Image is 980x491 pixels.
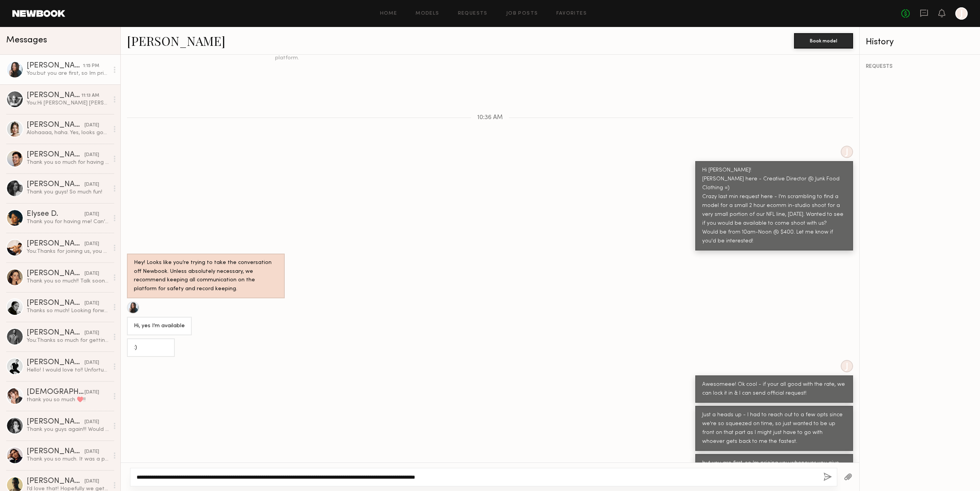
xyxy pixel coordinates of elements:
div: [DATE] [84,389,99,396]
div: [DATE] [84,270,99,277]
div: Just a heads up - I had to reach out to a few opts since we're so squeezed on time, so just wante... [702,411,846,446]
div: Alohaaaa, haha. Yes, looks good to me! [27,129,109,136]
div: Hi [PERSON_NAME]! [PERSON_NAME] here - Creative Director @ Junk Food Clothing =) Crazy last min r... [702,166,846,246]
a: [PERSON_NAME] [127,32,225,49]
div: [PERSON_NAME] [27,299,84,307]
a: Requests [458,11,488,16]
div: Thank you guys! So much fun! [27,188,109,196]
a: Models [416,11,439,16]
div: You: Thanks for joining us, you were great [DATE]!! [27,248,109,255]
div: Thank you so much!! Talk soon ☺️ [27,277,109,285]
div: [PERSON_NAME] [27,448,84,456]
div: Thank you so much. It was a pleasure to work with you guys. Loved it [27,456,109,463]
div: [DATE] [84,240,99,248]
div: [PERSON_NAME] [27,359,84,367]
a: Favorites [556,11,587,16]
div: You: but you are first, so Im prioing you whenever you give me the thumbs up for final booking re... [27,70,109,77]
div: [PERSON_NAME] [27,181,84,188]
div: Thank you guys again!!! Would love that!! Take care xx [27,426,109,433]
div: [DATE] [84,359,99,367]
div: Hey! Looks like you’re trying to take the conversation off Newbook. Unless absolutely necessary, ... [134,259,278,294]
div: [PERSON_NAME] [27,121,84,129]
div: Thanks so much! Looking forward to working together then! [27,307,109,314]
div: [DATE] [84,122,99,129]
div: [PERSON_NAME] [27,62,83,70]
div: History [866,38,974,47]
a: Job Posts [506,11,538,16]
div: Elysee D. [27,210,84,218]
div: [PERSON_NAME] [27,329,84,337]
div: [PERSON_NAME] [27,240,84,248]
div: [DATE] [84,300,99,307]
div: REQUESTS [866,64,974,69]
div: You: Hi [PERSON_NAME] [PERSON_NAME] here - Creative Director @ Junk Food Clothing =) Crazy last m... [27,99,109,107]
div: [PERSON_NAME] [27,151,84,159]
div: [PERSON_NAME] [27,478,84,485]
div: but you are first, so Im prioing you whenever you give me the thumbs up for final booking request... [702,459,846,477]
div: [PERSON_NAME] [27,92,81,99]
div: thank you so much ♥️!! [27,396,109,404]
div: [PERSON_NAME] [27,418,84,426]
div: [DATE] [84,151,99,159]
div: [DATE] [84,181,99,188]
div: You: Thanks so much for getting back to [GEOGRAPHIC_DATA]! No worries and yes we would love to ma... [27,337,109,344]
div: Hello! I would love to!! Unfortunately, I have a conflict that day. Is there any other day you mi... [27,367,109,374]
div: [DEMOGRAPHIC_DATA][PERSON_NAME] [27,388,84,396]
div: [DATE] [84,330,99,337]
div: 1:15 PM [83,62,99,70]
div: Hi, yes I’m available [134,322,185,331]
div: Awesomeee! Ok cool - if your all good with the rate, we can lock it in & I can send official requ... [702,380,846,398]
div: [DATE] [84,478,99,485]
a: Home [380,11,397,16]
div: :) [134,343,168,352]
div: 11:13 AM [81,92,99,99]
a: Book model [794,37,853,44]
a: J [955,7,968,20]
div: [DATE] [84,419,99,426]
div: Thank you for having me! Can’t wait to see everything:) [27,218,109,225]
div: Thank you so much for having me! Your team is wonderful. So grateful to have been a part of that ... [27,159,109,166]
div: [DATE] [84,211,99,218]
span: Messages [6,36,47,45]
button: Book model [794,33,853,49]
div: [DATE] [84,448,99,456]
span: 10:36 AM [477,114,503,121]
div: [PERSON_NAME] [27,270,84,277]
